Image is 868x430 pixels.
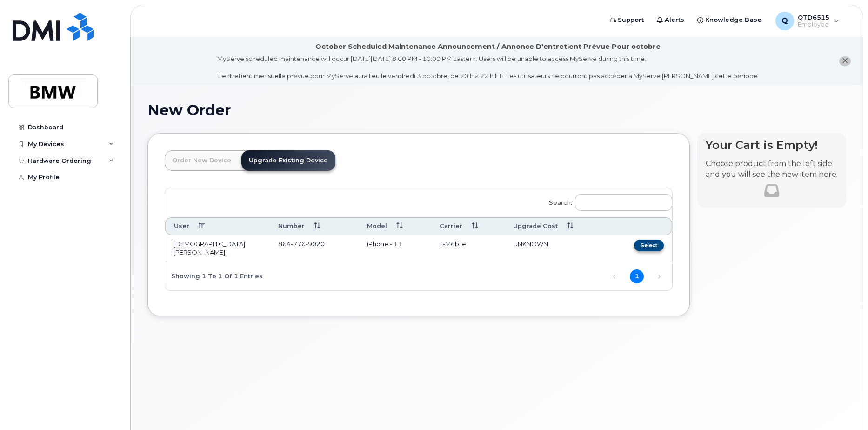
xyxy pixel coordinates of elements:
[165,217,270,235] th: User: activate to sort column descending
[575,194,672,211] input: Search:
[359,235,432,262] td: iPhone - 11
[278,240,325,248] span: 864
[291,240,306,248] span: 776
[431,235,505,262] td: T-Mobile
[431,217,505,235] th: Carrier: activate to sort column ascending
[630,269,644,283] a: 1
[165,150,239,171] a: Order New Device
[505,217,608,235] th: Upgrade Cost: activate to sort column ascending
[634,240,664,251] button: Select
[828,390,861,423] iframe: Messenger Launcher
[147,102,846,118] h1: New Order
[839,56,851,66] button: close notification
[165,235,270,262] td: [DEMOGRAPHIC_DATA][PERSON_NAME]
[652,269,666,283] a: Next
[706,159,838,180] p: Choose product from the left side and you will see the new item here.
[608,269,621,283] a: Previous
[165,268,263,284] div: Showing 1 to 1 of 1 entries
[217,54,759,81] div: MyServe scheduled maintenance will occur [DATE][DATE] 8:00 PM - 10:00 PM Eastern. Users will be u...
[306,240,325,248] span: 9020
[543,188,672,214] label: Search:
[315,42,661,52] div: October Scheduled Maintenance Announcement / Annonce D'entretient Prévue Pour octobre
[241,150,335,171] a: Upgrade Existing Device
[513,240,548,248] span: UNKNOWN
[270,217,359,235] th: Number: activate to sort column ascending
[706,139,838,151] h4: Your Cart is Empty!
[359,217,432,235] th: Model: activate to sort column ascending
